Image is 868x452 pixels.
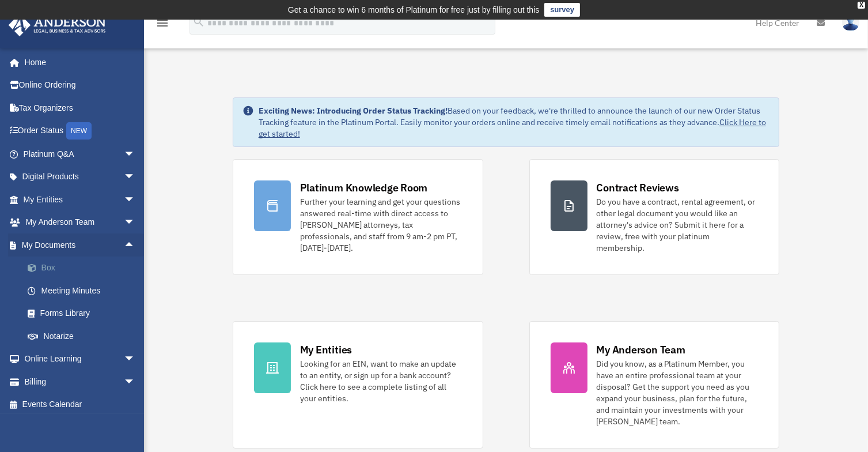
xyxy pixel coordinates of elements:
span: arrow_drop_up [124,233,147,257]
span: arrow_drop_down [124,142,147,166]
div: Do you have a contract, rental agreement, or other legal document you would like an attorney's ad... [597,196,759,254]
a: Tax Organizers [8,96,153,119]
a: My Anderson Teamarrow_drop_down [8,211,153,234]
a: Platinum Q&Aarrow_drop_down [8,142,153,165]
div: My Anderson Team [597,342,685,357]
a: menu [156,20,169,30]
a: Contract Reviews Do you have a contract, rental agreement, or other legal document you would like... [529,159,780,275]
div: Platinum Knowledge Room [300,180,428,195]
a: survey [544,3,580,17]
div: Further your learning and get your questions answered real-time with direct access to [PERSON_NAM... [300,196,462,254]
div: My Entities [300,342,352,357]
a: Events Calendar [8,393,153,416]
a: My Entities Looking for an EIN, want to make an update to an entity, or sign up for a bank accoun... [233,321,483,449]
a: Forms Library [16,302,153,325]
span: arrow_drop_down [124,188,147,212]
a: Digital Productsarrow_drop_down [8,165,153,189]
a: My Documentsarrow_drop_up [8,233,153,257]
span: arrow_drop_down [124,211,147,235]
a: Online Learningarrow_drop_down [8,348,153,371]
div: Based on your feedback, we're thrilled to announce the launch of our new Order Status Tracking fe... [259,105,770,140]
div: NEW [66,122,92,140]
i: menu [156,16,169,30]
a: My Entitiesarrow_drop_down [8,188,153,211]
a: Home [8,51,147,74]
img: User Pic [842,14,859,31]
a: Notarize [16,325,153,348]
span: arrow_drop_down [124,165,147,189]
span: arrow_drop_down [124,348,147,371]
a: Click Here to get started! [259,117,766,139]
div: close [858,2,865,9]
a: Box [16,257,153,280]
span: arrow_drop_down [124,370,147,394]
i: search [192,16,205,28]
div: Looking for an EIN, want to make an update to an entity, or sign up for a bank account? Click her... [300,358,462,404]
a: Platinum Knowledge Room Further your learning and get your questions answered real-time with dire... [233,159,483,275]
div: Contract Reviews [597,180,679,195]
a: Billingarrow_drop_down [8,370,153,393]
div: Did you know, as a Platinum Member, you have an entire professional team at your disposal? Get th... [597,358,759,427]
a: Online Ordering [8,74,153,97]
a: Order StatusNEW [8,119,153,143]
div: Get a chance to win 6 months of Platinum for free just by filling out this [288,3,540,17]
img: Anderson Advisors Platinum Portal [5,14,109,36]
a: Meeting Minutes [16,279,153,302]
a: My Anderson Team Did you know, as a Platinum Member, you have an entire professional team at your... [529,321,780,449]
strong: Exciting News: Introducing Order Status Tracking! [259,106,448,116]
